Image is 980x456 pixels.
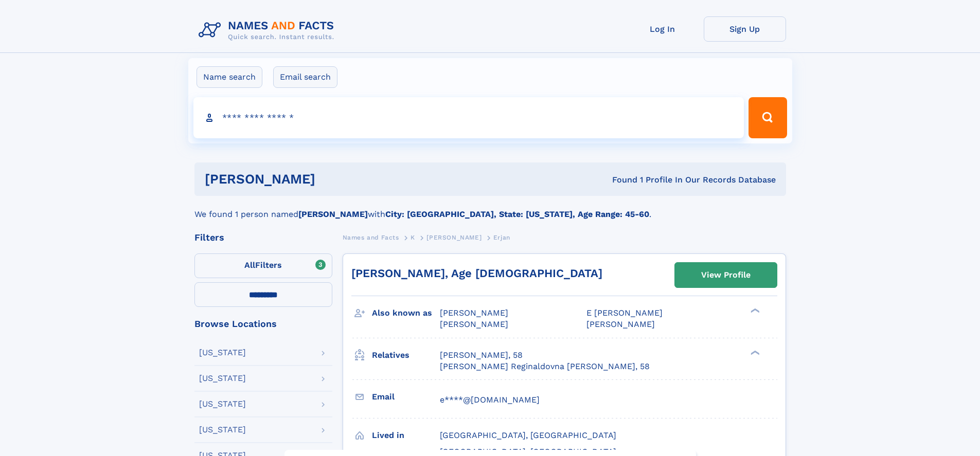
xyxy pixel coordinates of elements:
span: K [411,234,415,241]
label: Filters [194,253,332,278]
div: [US_STATE] [199,426,246,434]
a: Sign Up [704,16,786,42]
label: Name search [197,66,262,88]
h3: Lived in [372,427,440,444]
span: [PERSON_NAME] [426,234,482,241]
a: [PERSON_NAME] Reginaldovna [PERSON_NAME], 58 [440,361,650,372]
span: [PERSON_NAME] [586,319,655,329]
span: E [PERSON_NAME] [586,308,663,318]
h3: Relatives [372,346,440,364]
span: [GEOGRAPHIC_DATA], [GEOGRAPHIC_DATA] [440,430,616,440]
a: Log In [621,16,704,42]
h3: Email [372,388,440,406]
div: [US_STATE] [199,374,246,382]
span: Erjan [493,234,510,241]
b: City: [GEOGRAPHIC_DATA], State: [US_STATE], Age Range: 45-60 [385,209,649,219]
h3: Also known as [372,304,440,322]
div: ❯ [748,307,760,314]
span: [PERSON_NAME] [440,308,508,318]
div: Browse Locations [194,319,332,329]
div: [US_STATE] [199,349,246,357]
div: [US_STATE] [199,400,246,408]
a: View Profile [675,263,777,287]
a: K [411,231,415,244]
a: [PERSON_NAME], 58 [440,350,523,361]
span: All [244,260,255,270]
div: Found 1 Profile In Our Records Database [464,174,776,186]
b: [PERSON_NAME] [298,209,368,219]
img: Logo Names and Facts [194,16,343,44]
h1: [PERSON_NAME] [205,173,464,186]
div: ❯ [748,349,760,356]
label: Email search [273,66,337,88]
a: Names and Facts [343,231,399,244]
div: Filters [194,233,332,242]
button: Search Button [749,97,787,138]
a: [PERSON_NAME], Age [DEMOGRAPHIC_DATA] [351,267,602,280]
a: [PERSON_NAME] [426,231,482,244]
input: search input [193,97,744,138]
span: [PERSON_NAME] [440,319,508,329]
div: We found 1 person named with . [194,196,786,221]
div: View Profile [701,263,751,287]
